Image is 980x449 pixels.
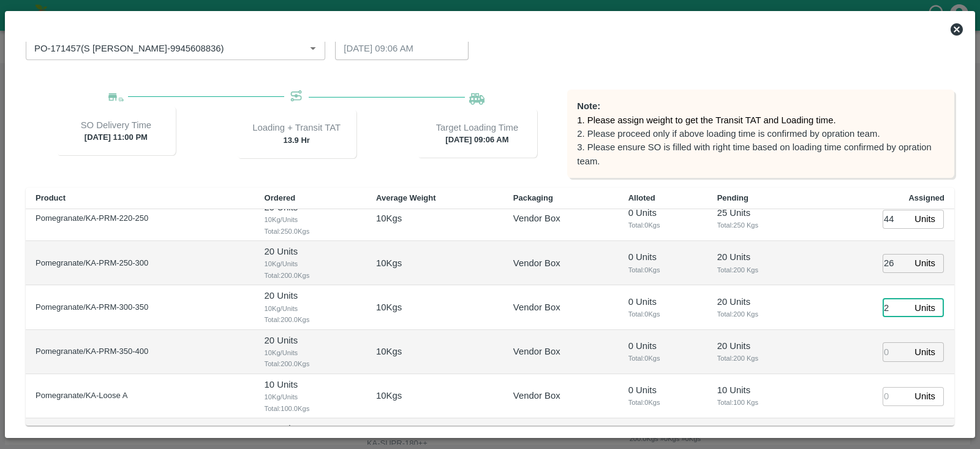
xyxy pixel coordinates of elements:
span: Total: 250.0 Kgs [265,226,356,237]
span: Total: 100 Kgs [717,397,803,408]
p: Units [914,256,935,270]
div: 13.9 Hr [237,109,356,158]
span: Total: 0 Kgs [628,353,698,364]
p: 20 Units [265,334,356,347]
td: Pomegranate/KA-PRM-220-250 [26,197,255,241]
img: Delivery [108,93,124,102]
p: 20 Units [265,289,356,302]
img: Loading [469,90,484,105]
input: 0 [883,210,910,229]
input: 0 [883,298,910,317]
b: Ordered [265,193,296,202]
p: 10 Kgs [376,345,402,358]
p: Vendor Box [513,301,560,314]
span: Total: 0 Kgs [628,264,698,275]
p: 2. Please proceed only if above loading time is confirmed by opration team. [577,127,944,140]
p: Vendor Box [513,212,560,225]
span: Total: 0 Kgs [628,397,698,408]
input: 0 [883,342,910,361]
b: Assigned [908,193,944,202]
b: Packaging [513,193,553,202]
img: Transit [289,90,304,105]
p: 10 Kgs [376,389,402,402]
span: 10 Kg/Units [265,347,356,358]
p: 0 Units [628,295,698,309]
b: Pending [717,193,748,202]
p: 0 Units [628,339,698,353]
p: 1. Please assign weight to get the Transit TAT and Loading time. [577,113,944,127]
p: Vendor Box [513,345,560,358]
p: Units [914,390,935,403]
span: Total: 200.0 Kgs [265,314,356,325]
input: 0 [883,254,910,273]
p: 10 Kgs [376,212,402,225]
span: Total: 0 Kgs [628,309,698,320]
span: Total: 200 Kgs [717,353,803,364]
span: 10 Kg/Units [265,258,356,269]
button: Open [305,40,321,56]
td: Pomegranate/KA-PRM-250-300 [26,241,255,285]
p: 25 Units [717,206,803,220]
p: 3. Please ensure SO is filled with right time based on loading time confirmed by opration team. [577,140,944,168]
p: Loading + Transit TAT [252,121,341,134]
div: [DATE] 09:06 AM [417,109,537,158]
p: 20 Units [717,250,803,264]
input: Select PO [29,40,285,56]
span: Total: 100.0 Kgs [265,403,356,414]
p: Target Loading Time [436,121,519,134]
p: Vendor Box [513,389,560,402]
p: 10 Units [265,378,356,391]
p: Vendor Box [513,256,560,270]
td: Pomegranate/KA-Loose A [26,374,255,418]
td: Pomegranate/KA-PRM-300-350 [26,285,255,329]
b: Average Weight [376,193,436,202]
p: 10 Kgs [376,256,402,270]
p: Units [914,301,935,315]
span: 10 Kg/Units [265,303,356,314]
b: Alloted [628,193,655,202]
p: 20 Units [265,245,356,258]
p: Units [914,345,935,359]
input: 0 [883,387,910,406]
p: 20 Units [717,295,803,309]
p: 10 Units [265,422,356,436]
input: Choose date, selected date is Aug 27, 2025 [335,37,460,60]
div: [DATE] 11:00 PM [56,106,176,155]
span: Total: 200.0 Kgs [265,358,356,369]
span: Total: 200.0 Kgs [265,270,356,281]
span: Total: 200 Kgs [717,264,803,275]
span: Total: 250 Kgs [717,220,803,231]
p: 20 Units [717,339,803,353]
p: 10 Units [717,383,803,397]
span: Total: 200 Kgs [717,309,803,320]
p: 0 Units [628,383,698,397]
p: 0 Units [628,206,698,220]
p: Units [914,212,935,226]
span: Total: 0 Kgs [628,220,698,231]
span: 10 Kg/Units [265,214,356,225]
span: 10 Kg/Units [265,391,356,402]
td: Pomegranate/KA-PRM-350-400 [26,330,255,374]
p: SO Delivery Time [81,118,151,132]
b: Note: [577,101,600,111]
p: 0 Units [628,250,698,264]
p: 10 Kgs [376,301,402,314]
b: Product [36,193,66,202]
